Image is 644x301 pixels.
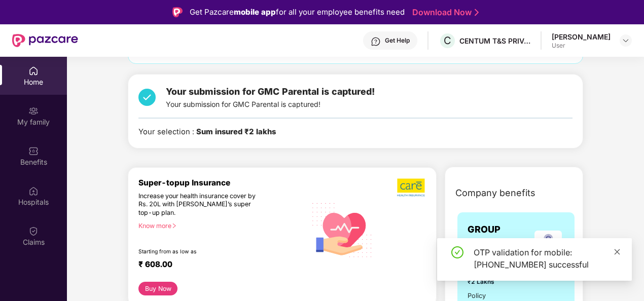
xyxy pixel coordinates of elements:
[138,248,263,255] div: Starting from as low as
[138,178,306,187] div: Super-topup Insurance
[444,34,451,47] span: C
[552,42,611,50] div: User
[166,85,375,110] div: Your submission for GMC Parental is captured!
[412,7,476,18] a: Download Now
[190,6,405,18] div: Get Pazcare for all your employee benefits need
[459,36,530,46] div: CENTUM T&S PRIVATE LIMITED
[306,193,378,266] img: svg+xml;base64,PHN2ZyB4bWxucz0iaHR0cDovL3d3dy53My5vcmcvMjAwMC9zdmciIHhtbG5zOnhsaW5rPSJodHRwOi8vd3...
[397,178,426,197] img: b5dec4f62d2307b9de63beb79f102df3.png
[622,36,630,45] img: svg+xml;base64,PHN2ZyBpZD0iRHJvcGRvd24tMzJ4MzIiIHhtbG5zPSJodHRwOi8vd3d3LnczLm9yZy8yMDAwL3N2ZyIgd2...
[28,106,39,116] img: svg+xml;base64,PHN2ZyB3aWR0aD0iMjAiIGhlaWdodD0iMjAiIHZpZXdCb3g9IjAgMCAyMCAyMCIgZmlsbD0ibm9uZSIgeG...
[171,223,177,229] span: right
[196,127,276,136] b: Sum insured ₹2 lakhs
[28,146,39,156] img: svg+xml;base64,PHN2ZyBpZD0iQmVuZWZpdHMiIHhtbG5zPSJodHRwOi8vd3d3LnczLm9yZy8yMDAwL3N2ZyIgd2lkdGg9Ij...
[468,222,531,266] span: GROUP HEALTH INSURANCE
[475,7,479,18] img: Stroke
[28,186,39,196] img: svg+xml;base64,PHN2ZyBpZD0iSG9zcGl0YWxzIiB4bWxucz0iaHR0cDovL3d3dy53My5vcmcvMjAwMC9zdmciIHdpZHRoPS...
[534,231,562,258] img: insurerLogo
[234,7,276,17] strong: mobile app
[138,85,156,110] img: svg+xml;base64,PHN2ZyB4bWxucz0iaHR0cDovL3d3dy53My5vcmcvMjAwMC9zdmciIHdpZHRoPSIzNCIgaGVpZ2h0PSIzNC...
[138,126,276,138] div: Your selection :
[28,66,39,76] img: svg+xml;base64,PHN2ZyBpZD0iSG9tZSIgeG1sbnM9Imh0dHA6Ly93d3cudzMub3JnLzIwMDAvc3ZnIiB3aWR0aD0iMjAiIG...
[138,259,296,272] div: ₹ 608.00
[166,86,375,97] span: Your submission for GMC Parental is captured!
[138,192,263,217] div: Increase your health insurance cover by Rs. 20L with [PERSON_NAME]’s super top-up plan.
[474,246,620,271] div: OTP validation for mobile: [PHONE_NUMBER] successful
[385,36,410,45] div: Get Help
[138,222,300,229] div: Know more
[552,32,611,42] div: [PERSON_NAME]
[451,246,463,258] span: check-circle
[614,248,621,255] span: close
[12,34,78,47] img: New Pazcare Logo
[172,7,183,17] img: Logo
[371,36,381,47] img: svg+xml;base64,PHN2ZyBpZD0iSGVscC0zMngzMiIgeG1sbnM9Imh0dHA6Ly93d3cudzMub3JnLzIwMDAvc3ZnIiB3aWR0aD...
[28,226,39,236] img: svg+xml;base64,PHN2ZyBpZD0iQ2xhaW0iIHhtbG5zPSJodHRwOi8vd3d3LnczLm9yZy8yMDAwL3N2ZyIgd2lkdGg9IjIwIi...
[138,282,177,296] button: Buy Now
[455,186,535,200] span: Company benefits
